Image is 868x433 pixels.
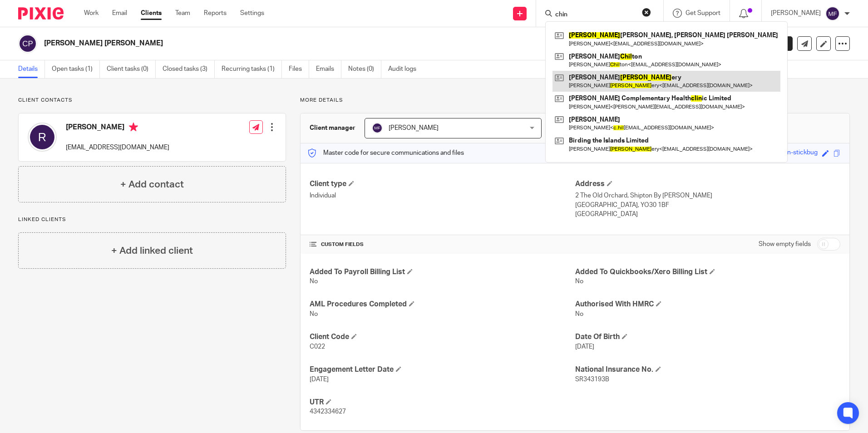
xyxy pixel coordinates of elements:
h4: + Add contact [120,177,184,192]
h4: Client Code [310,332,575,342]
span: SR343193B [575,376,609,383]
span: No [575,311,583,317]
span: [PERSON_NAME] [389,125,439,131]
h4: Client type [310,179,575,189]
span: C022 [310,344,325,350]
h4: Authorised With HMRC [575,300,840,309]
p: [GEOGRAPHIC_DATA] [575,210,840,219]
span: No [575,278,583,285]
a: Client tasks (0) [107,60,156,78]
a: Audit logs [388,60,423,78]
span: No [310,311,318,317]
p: 2 The Old Orchard, Shipton By [PERSON_NAME] [575,191,840,200]
i: Primary [129,123,138,132]
input: Search [554,11,636,19]
span: [DATE] [310,376,329,383]
label: Show empty fields [759,240,811,249]
button: Clear [642,8,651,17]
a: Notes (0) [348,60,381,78]
h4: Engagement Letter Date [310,365,575,374]
span: Get Support [686,10,720,16]
p: Individual [310,191,575,200]
h4: Added To Payroll Billing List [310,267,575,277]
p: [PERSON_NAME] [771,9,821,18]
h4: AML Procedures Completed [310,300,575,309]
img: Pixie [18,7,64,20]
h4: + Add linked client [111,244,193,258]
p: [EMAIL_ADDRESS][DOMAIN_NAME] [66,143,169,152]
a: Team [175,9,190,18]
a: Open tasks (1) [52,60,100,78]
h2: [PERSON_NAME] [PERSON_NAME] [44,39,590,48]
h4: Date Of Birth [575,332,840,342]
p: Linked clients [18,216,286,223]
h4: Added To Quickbooks/Xero Billing List [575,267,840,277]
a: Closed tasks (3) [163,60,215,78]
p: More details [300,97,850,104]
a: Clients [141,9,162,18]
img: svg%3E [825,6,840,21]
h3: Client manager [310,123,355,133]
a: Files [289,60,309,78]
span: [DATE] [575,344,594,350]
a: Details [18,60,45,78]
p: Client contacts [18,97,286,104]
a: Emails [316,60,341,78]
a: Settings [240,9,264,18]
h4: National Insurance No. [575,365,840,374]
p: [GEOGRAPHIC_DATA], YO30 1BF [575,201,840,210]
a: Recurring tasks (1) [222,60,282,78]
a: Email [112,9,127,18]
a: Work [84,9,99,18]
p: Master code for secure communications and files [307,148,464,157]
span: 4342334627 [310,408,346,415]
img: svg%3E [28,123,57,152]
span: No [310,278,318,285]
h4: CUSTOM FIELDS [310,241,575,248]
img: svg%3E [18,34,37,53]
h4: [PERSON_NAME] [66,123,169,134]
h4: UTR [310,398,575,407]
a: Reports [204,9,227,18]
h4: Address [575,179,840,189]
img: svg%3E [372,123,383,133]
